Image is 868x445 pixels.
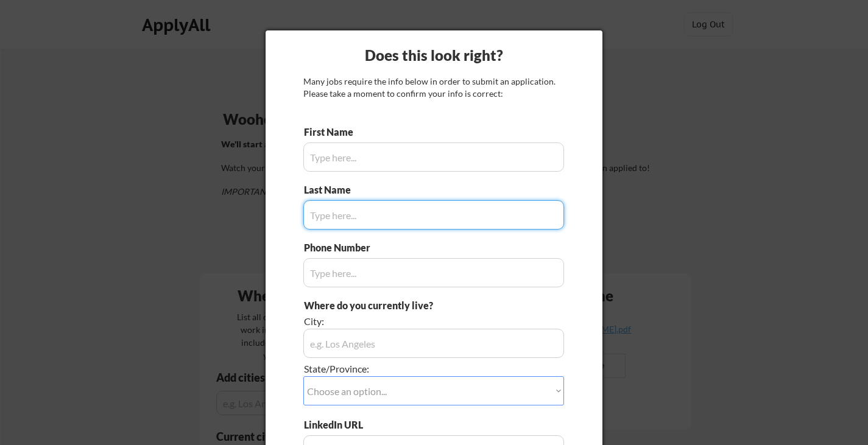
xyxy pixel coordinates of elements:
[303,258,564,287] input: Type here...
[266,45,602,66] div: Does this look right?
[304,299,496,312] div: Where do you currently live?
[304,362,496,376] div: State/Province:
[303,200,564,230] input: Type here...
[304,315,496,328] div: City:
[303,75,564,99] div: Many jobs require the info below in order to submit an application. Please take a moment to confi...
[304,418,395,432] div: LinkedIn URL
[303,142,564,172] input: Type here...
[304,241,377,254] div: Phone Number
[303,329,564,358] input: e.g. Los Angeles
[304,125,363,139] div: First Name
[304,183,363,197] div: Last Name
